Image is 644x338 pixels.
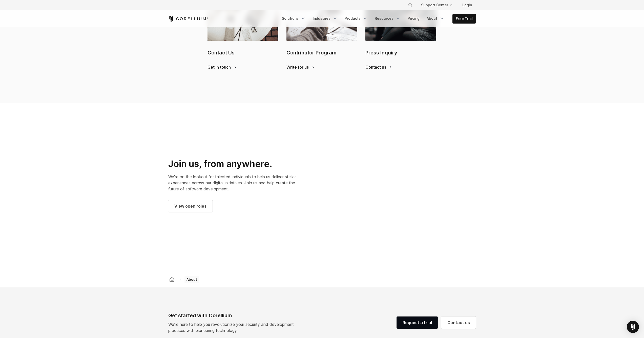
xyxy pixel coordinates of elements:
span: View open roles [174,203,206,209]
a: Login [458,1,476,10]
span: Write for us [286,65,309,70]
h2: Contact Us [207,49,278,56]
a: Resources [372,14,404,23]
div: Get started with Corellium [168,312,298,319]
a: Corellium home [167,276,176,283]
p: We’re here to help you revolutionize your security and development practices with pioneering tech... [168,321,298,333]
a: Contact us [441,316,476,329]
span: Contact us [365,65,386,70]
h2: Join us, from anywhere. [168,158,298,170]
a: View open roles [168,200,213,212]
div: Navigation Menu [279,14,476,24]
div: Open Intercom Messenger [627,321,639,333]
a: Industries [310,14,341,23]
a: Request a trial [397,316,438,329]
div: Navigation Menu [402,1,476,10]
span: About [184,276,199,283]
h2: Contributor Program [286,49,357,56]
h2: Press Inquiry [365,49,436,56]
a: Free Trial [453,14,476,23]
button: Search [406,1,415,10]
a: About [424,14,447,23]
a: Solutions [279,14,309,23]
p: We’re on the lookout for talented individuals to help us deliver stellar experiences across our d... [168,174,298,192]
a: Support Center [417,1,456,10]
span: Get in touch [207,65,231,70]
a: Products [342,14,371,23]
a: Corellium Home [168,16,209,22]
a: Pricing [405,14,423,23]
